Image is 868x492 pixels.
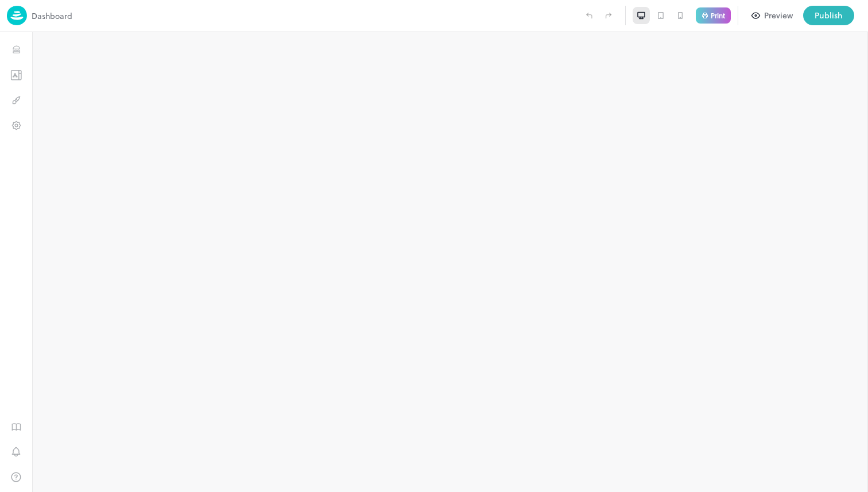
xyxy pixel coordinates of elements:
[579,6,599,25] label: Undo (Ctrl + Z)
[815,9,843,22] div: Publish
[32,10,72,22] p: Dashboard
[711,12,725,19] p: Print
[803,6,854,25] button: Publish
[745,6,800,25] button: Preview
[7,6,27,25] img: logo-86c26b7e.jpg
[764,9,793,22] div: Preview
[599,6,618,25] label: Redo (Ctrl + Y)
